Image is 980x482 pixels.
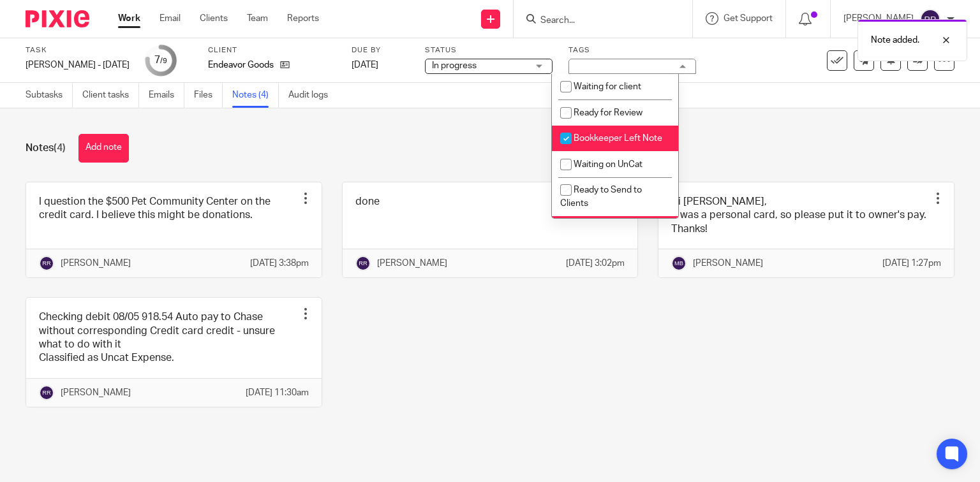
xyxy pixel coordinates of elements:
span: Ready to Send to Clients [560,186,642,208]
img: svg%3E [671,256,687,271]
p: [DATE] 1:27pm [882,257,941,270]
a: Audit logs [288,83,338,108]
p: [PERSON_NAME] [693,257,763,270]
p: Endeavor Goods [208,59,274,71]
a: Client tasks [82,83,139,108]
h1: Notes [26,142,66,155]
p: [DATE] 11:30am [246,386,309,399]
div: Natalie - August 2025 [26,59,130,71]
a: Work [118,12,140,25]
label: Task [26,45,130,55]
p: [PERSON_NAME] [377,257,447,270]
a: Notes (4) [232,83,279,108]
a: Reports [287,12,319,25]
a: Files [194,83,223,108]
a: Team [247,12,268,25]
img: Pixie [26,10,89,27]
p: [DATE] 3:38pm [250,257,309,270]
img: svg%3E [39,385,54,400]
button: Add note [78,134,129,163]
p: [DATE] 3:02pm [566,257,625,270]
a: Email [160,12,181,25]
span: Bookkeeper Left Note [574,134,662,143]
span: (4) [54,143,66,153]
p: Note added. [871,34,919,47]
a: Subtasks [26,83,73,108]
label: Due by [352,45,409,55]
label: Client [208,45,336,55]
p: [PERSON_NAME] [61,257,131,270]
span: Ready for Review [574,108,642,117]
span: Waiting for client [574,82,641,91]
img: svg%3E [355,256,371,271]
span: [DATE] [352,61,378,69]
p: [PERSON_NAME] [61,386,131,399]
div: [PERSON_NAME] - [DATE] [26,59,130,71]
label: Status [425,45,553,55]
a: Clients [200,12,228,25]
span: Waiting on UnCat [574,160,642,169]
div: 7 [154,53,167,68]
a: Emails [149,83,184,108]
small: /9 [160,57,167,64]
img: svg%3E [39,256,54,271]
img: svg%3E [920,9,940,29]
span: In progress [432,61,477,70]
